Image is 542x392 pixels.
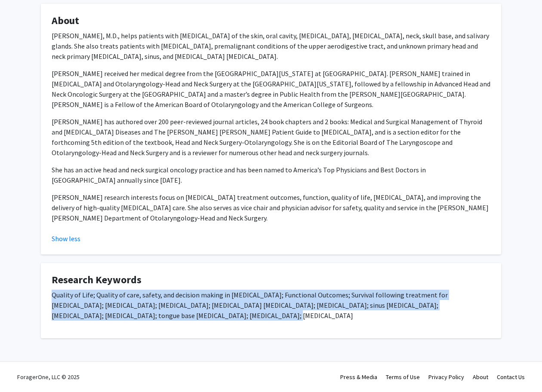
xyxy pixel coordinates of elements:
[52,233,80,244] button: Show less
[52,68,490,110] p: [PERSON_NAME] received her medical degree from the [GEOGRAPHIC_DATA][US_STATE] at [GEOGRAPHIC_DAT...
[52,31,490,61] p: [PERSON_NAME], M.D., helps patients with [MEDICAL_DATA] of the skin, oral cavity, [MEDICAL_DATA],...
[340,373,377,381] a: Press & Media
[52,165,490,185] p: She has an active head and neck surgical oncology practice and has been named to America’s Top Ph...
[52,116,490,158] p: [PERSON_NAME] has authored over 200 peer-reviewed journal articles, 24 book chapters and 2 books:...
[6,353,37,386] iframe: Chat
[473,373,488,381] a: About
[52,274,490,286] h4: Research Keywords
[17,362,80,392] div: ForagerOne, LLC © 2025
[52,290,490,321] p: Quality of Life; Quality of care, safety, and decision making in [MEDICAL_DATA]; Functional Outco...
[52,15,490,27] h4: About
[497,373,525,381] a: Contact Us
[428,373,464,381] a: Privacy Policy
[52,192,490,223] p: [PERSON_NAME] research interests focus on [MEDICAL_DATA] treatment outcomes, function, quality of...
[386,373,420,381] a: Terms of Use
